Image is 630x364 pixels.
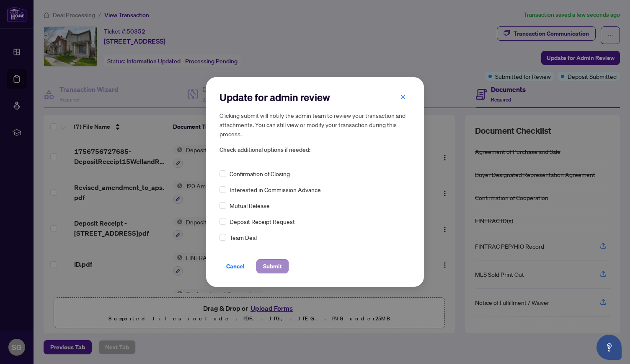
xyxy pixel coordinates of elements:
span: Team Deal [230,233,257,242]
span: Submit [263,260,282,273]
h2: Update for admin review [219,91,411,104]
h5: Clicking submit will notify the admin team to review your transaction and attachments. You can st... [219,111,411,138]
span: Mutual Release [230,201,270,210]
span: Interested in Commission Advance [230,185,321,194]
span: Check additional options if needed: [219,145,411,155]
span: Confirmation of Closing [230,169,290,178]
span: Cancel [226,260,245,273]
button: Open asap [596,335,622,360]
button: Cancel [219,259,251,273]
span: Deposit Receipt Request [230,217,295,226]
button: Submit [256,259,289,273]
span: close [400,94,406,100]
